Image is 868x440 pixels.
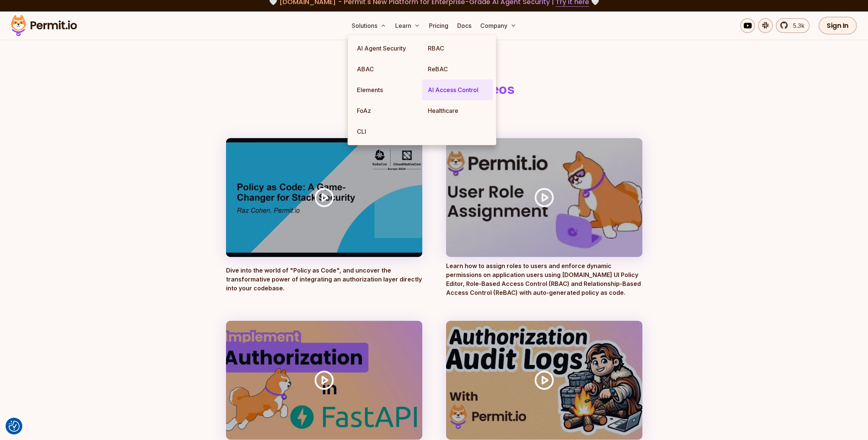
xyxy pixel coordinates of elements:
a: Docs [454,18,474,33]
p: Dive into the world of "Policy as Code", and uncover the transformative power of integrating an a... [226,266,422,297]
img: Revisit consent button [9,421,20,432]
a: RBAC [422,38,493,59]
a: AI Access Control [422,79,493,100]
button: Company [477,18,519,33]
a: AI Agent Security [351,38,422,59]
a: FoAz [351,100,422,121]
a: ABAC [351,59,422,79]
span: 5.3k [788,21,804,30]
a: Pricing [426,18,451,33]
a: Elements [351,79,422,100]
a: CLI [351,121,422,142]
a: ReBAC [422,59,493,79]
a: 5.3k [776,18,810,33]
a: Sign In [819,17,857,35]
img: Permit logo [7,13,80,38]
button: Consent Preferences [9,421,20,432]
p: Learn how to assign roles to users and enforce dynamic permissions on application users using [DO... [446,261,642,297]
button: Solutions [349,18,389,33]
button: Learn [392,18,423,33]
h1: [DOMAIN_NAME] Videos [228,82,641,97]
a: Healthcare [422,100,493,121]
